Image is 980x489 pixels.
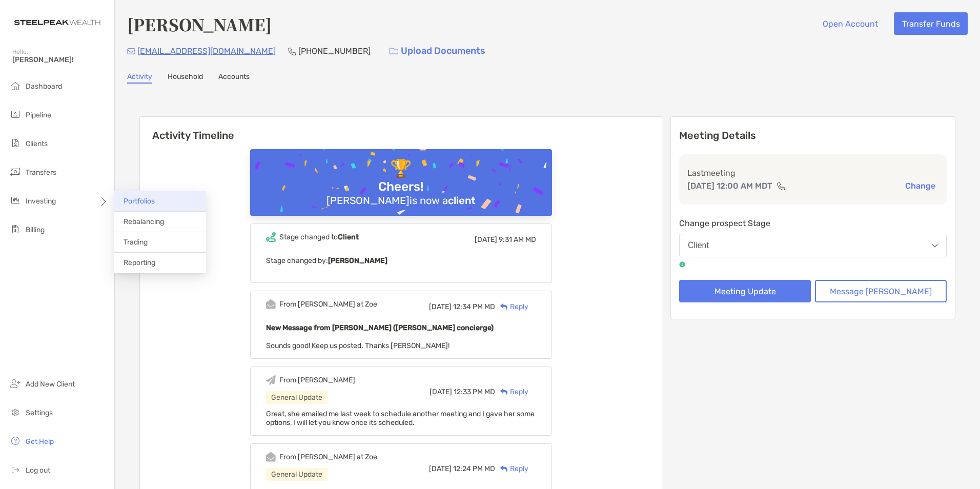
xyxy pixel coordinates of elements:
[453,464,495,473] span: 12:24 PM MD
[9,406,22,418] img: settings icon
[328,256,387,265] b: [PERSON_NAME]
[338,233,359,241] b: Client
[124,217,164,226] span: Rebalancing
[266,299,276,309] img: Event icon
[495,386,528,397] div: Reply
[9,137,22,149] img: clients icon
[266,391,328,404] div: General Update
[454,388,495,396] span: 12:33 PM MD
[448,194,476,207] b: client
[679,280,811,302] button: Meeting Update
[266,468,328,481] div: General Update
[814,12,886,35] button: Open Account
[26,226,45,234] span: Billing
[12,55,108,64] span: [PERSON_NAME]!
[390,48,398,55] img: button icon
[777,182,786,190] img: communication type
[279,233,359,241] div: Stage changed to
[266,232,276,242] img: Event icon
[9,223,22,235] img: billing icon
[499,235,536,244] span: 9:31 AM MD
[500,465,508,472] img: Reply icon
[127,72,152,84] a: Activity
[26,380,75,389] span: Add New Client
[475,235,497,244] span: [DATE]
[9,194,22,207] img: investing icon
[137,45,276,57] p: [EMAIL_ADDRESS][DOMAIN_NAME]
[26,168,56,177] span: Transfers
[9,463,22,476] img: logout icon
[322,194,480,207] div: [PERSON_NAME] is now a
[26,139,48,148] span: Clients
[679,217,947,230] p: Change prospect Stage
[266,452,276,462] img: Event icon
[495,463,528,474] div: Reply
[688,241,709,250] div: Client
[9,166,22,178] img: transfers icon
[9,79,22,92] img: dashboard icon
[932,244,938,248] img: Open dropdown arrow
[266,323,494,332] b: New Message from [PERSON_NAME] ([PERSON_NAME] concierge)
[26,409,53,417] span: Settings
[9,435,22,447] img: get-help icon
[495,301,528,312] div: Reply
[288,47,296,55] img: Phone Icon
[374,179,427,194] div: Cheers!
[218,72,250,84] a: Accounts
[266,254,536,267] p: Stage changed by:
[687,167,938,179] p: Last meeting
[279,376,355,384] div: From [PERSON_NAME]
[127,48,135,54] img: Email Icon
[679,129,947,142] p: Meeting Details
[429,464,452,473] span: [DATE]
[266,410,535,427] span: Great, she emailed me last week to schedule another meeting and I gave her some options, I will l...
[429,302,452,311] span: [DATE]
[815,280,947,302] button: Message [PERSON_NAME]
[26,111,51,119] span: Pipeline
[9,108,22,120] img: pipeline icon
[430,388,452,396] span: [DATE]
[250,149,552,238] img: Confetti
[140,117,662,141] h6: Activity Timeline
[168,72,203,84] a: Household
[386,158,416,179] div: 🏆
[26,197,56,206] span: Investing
[679,261,685,268] img: tooltip
[124,197,155,206] span: Portfolios
[687,179,772,192] p: [DATE] 12:00 AM MDT
[279,453,377,461] div: From [PERSON_NAME] at Zoe
[279,300,377,309] div: From [PERSON_NAME] at Zoe
[26,466,50,475] span: Log out
[266,375,276,385] img: Event icon
[266,341,450,350] span: Sounds good! Keep us posted. Thanks [PERSON_NAME]!
[26,437,54,446] span: Get Help
[679,234,947,257] button: Client
[500,389,508,395] img: Reply icon
[894,12,968,35] button: Transfer Funds
[383,40,492,62] a: Upload Documents
[12,4,102,41] img: Zoe Logo
[127,12,272,36] h4: [PERSON_NAME]
[298,45,371,57] p: [PHONE_NUMBER]
[9,377,22,390] img: add_new_client icon
[500,303,508,310] img: Reply icon
[453,302,495,311] span: 12:34 PM MD
[902,180,938,191] button: Change
[26,82,62,91] span: Dashboard
[124,238,148,247] span: Trading
[124,258,155,267] span: Reporting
